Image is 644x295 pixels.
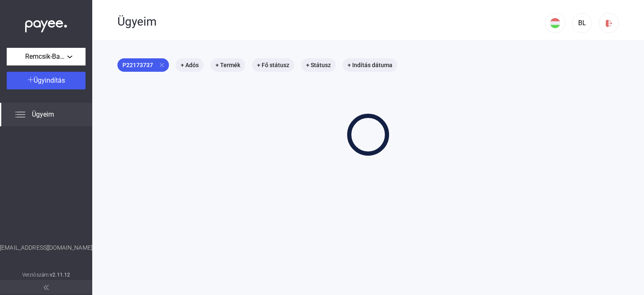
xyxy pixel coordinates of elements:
img: list.svg [15,110,25,120]
mat-chip: + Fő státusz [252,58,294,72]
strong: v2.11.12 [50,272,70,278]
img: arrow-double-left-grey.svg [44,285,49,290]
img: HU [550,18,560,28]
button: BL [572,13,592,33]
img: logout-red [605,19,613,28]
mat-chip: + Termék [210,58,245,72]
span: Ügyeim [32,110,54,120]
img: white-payee-white-dot.svg [25,16,67,33]
mat-chip: + Adós [176,58,204,72]
button: Ügyindítás [7,72,86,89]
mat-chip: P22173737 [117,58,169,72]
div: Ügyeim [117,15,545,29]
button: logout-red [599,13,619,33]
button: HU [545,13,565,33]
img: plus-white.svg [28,77,34,83]
div: BL [575,18,589,28]
button: Remcsik-Bau Kft. [7,48,86,65]
span: Remcsik-Bau Kft. [25,52,67,62]
mat-icon: close [158,61,166,69]
mat-chip: + Státusz [301,58,336,72]
span: Ügyindítás [34,76,65,84]
mat-chip: + Indítás dátuma [343,58,397,72]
